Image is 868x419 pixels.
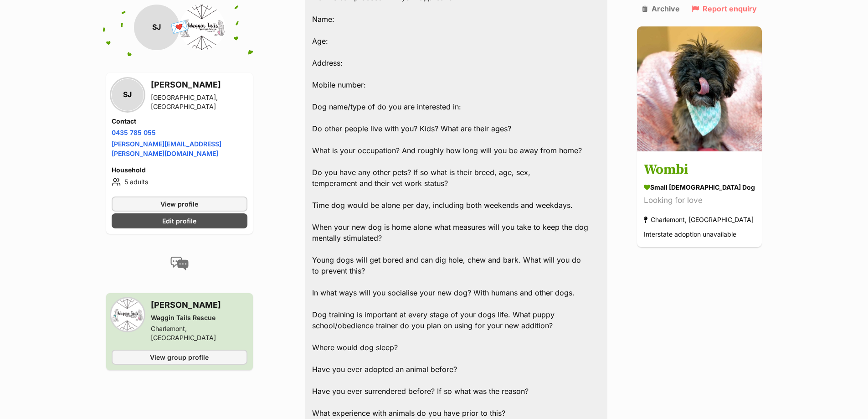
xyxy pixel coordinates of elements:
[642,5,680,13] a: Archive
[112,140,221,157] a: [PERSON_NAME][EMAIL_ADDRESS][PERSON_NAME][DOMAIN_NAME]
[112,350,247,365] a: View group profile
[180,5,225,50] img: Waggin Tails Rescue profile pic
[112,176,247,187] li: 5 adults
[151,93,247,111] div: [GEOGRAPHIC_DATA], [GEOGRAPHIC_DATA]
[644,160,755,181] h3: Wombi
[637,153,762,248] a: Wombi small [DEMOGRAPHIC_DATA] Dog Looking for love Charlemont, [GEOGRAPHIC_DATA] Interstate adop...
[151,299,247,311] h3: [PERSON_NAME]
[160,199,198,209] span: View profile
[151,313,247,322] div: Waggin Tails Rescue
[170,257,189,270] img: conversation-icon-4a6f8262b818ee0b60e3300018af0b2d0b884aa5de6e9bcb8d3d4eeb1a70a7c4.svg
[112,117,247,126] h4: Contact
[644,231,736,238] span: Interstate adoption unavailable
[692,5,757,13] a: Report enquiry
[112,299,144,331] img: Waggin Tails Rescue profile pic
[134,5,180,50] div: SJ
[637,26,762,151] img: Wombi
[169,18,190,37] span: 💌
[644,214,754,226] div: Charlemont, [GEOGRAPHIC_DATA]
[112,129,156,136] a: 0435 785 055
[151,78,247,91] h3: [PERSON_NAME]
[644,195,755,207] div: Looking for love
[112,166,247,175] h4: Household
[150,352,209,362] span: View group profile
[644,183,755,192] div: small [DEMOGRAPHIC_DATA] Dog
[112,197,247,212] a: View profile
[151,324,247,342] div: Charlemont, [GEOGRAPHIC_DATA]
[112,79,144,111] div: SJ
[162,216,196,226] span: Edit profile
[112,213,247,228] a: Edit profile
